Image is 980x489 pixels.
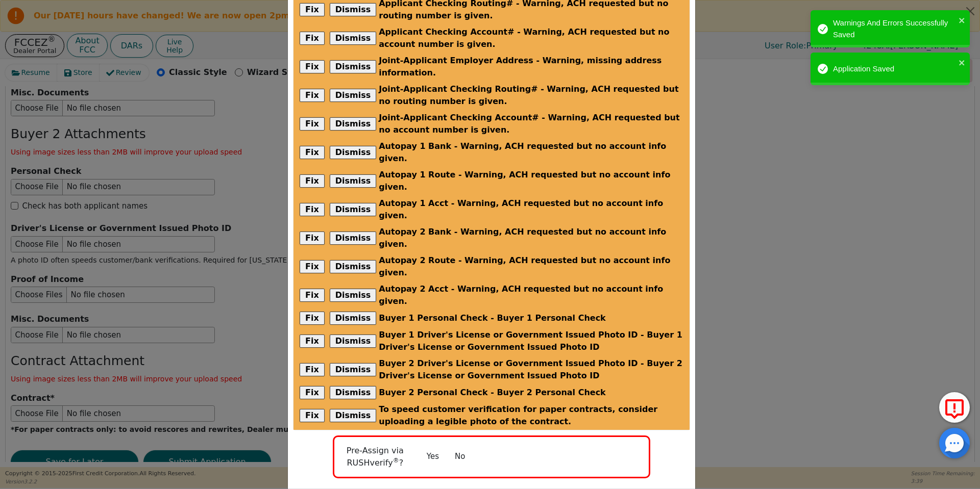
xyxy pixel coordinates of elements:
[379,112,683,136] span: Joint-Applicant Checking Account# - Warning, ACH requested but no account number is given.
[379,83,683,108] span: Joint-Applicant Checking Routing# - Warning, ACH requested but no routing number is given.
[300,363,325,376] button: Fix
[300,89,325,102] button: Fix
[379,226,683,250] span: Autopay 2 Bank - Warning, ACH requested but no account info given.
[330,203,377,216] button: Dismiss
[379,312,606,324] span: Buyer 1 Personal Check - Buyer 1 Personal Check
[330,60,377,73] button: Dismiss
[330,289,377,302] button: Dismiss
[300,3,325,16] button: Fix
[330,231,377,245] button: Dismiss
[959,57,966,68] button: close
[393,457,399,464] sup: ®
[330,260,377,273] button: Dismiss
[330,174,377,188] button: Dismiss
[379,329,683,353] span: Buyer 1 Driver's License or Government Issued Photo ID - Buyer 1 Driver's License or Government I...
[300,231,325,245] button: Fix
[419,448,447,466] button: Yes
[330,312,377,325] button: Dismiss
[379,403,683,428] span: To speed customer verification for paper contracts, consider uploading a legible photo of the con...
[300,260,325,273] button: Fix
[330,89,377,102] button: Dismiss
[379,169,683,193] span: Autopay 1 Route - Warning, ACH requested but no account info given.
[330,363,377,376] button: Dismiss
[330,386,377,399] button: Dismiss
[300,312,325,325] button: Fix
[379,197,683,222] span: Autopay 1 Acct - Warning, ACH requested but no account info given.
[300,60,325,73] button: Fix
[379,26,683,50] span: Applicant Checking Account# - Warning, ACH requested but no account number is given.
[300,409,325,422] button: Fix
[379,55,683,79] span: Joint-Applicant Employer Address - Warning, missing address information.
[330,3,377,16] button: Dismiss
[300,334,325,348] button: Fix
[379,387,606,399] span: Buyer 2 Personal Check - Buyer 2 Personal Check
[300,174,325,188] button: Fix
[300,32,325,45] button: Fix
[833,17,955,40] div: Warnings And Errors Successfully Saved
[939,392,970,423] button: Report Error to FCC
[300,146,325,159] button: Fix
[379,254,683,279] span: Autopay 2 Route - Warning, ACH requested but no account info given.
[330,32,377,45] button: Dismiss
[833,63,955,75] div: Application Saved
[330,334,377,348] button: Dismiss
[959,14,966,26] button: close
[447,448,473,466] button: No
[330,409,377,422] button: Dismiss
[300,386,325,399] button: Fix
[379,140,683,165] span: Autopay 1 Bank - Warning, ACH requested but no account info given.
[347,446,404,468] span: Pre-Assign via RUSHverify ?
[379,357,683,382] span: Buyer 2 Driver's License or Government Issued Photo ID - Buyer 2 Driver's License or Government I...
[300,289,325,302] button: Fix
[379,283,683,307] span: Autopay 2 Acct - Warning, ACH requested but no account info given.
[300,203,325,216] button: Fix
[300,117,325,131] button: Fix
[330,117,377,131] button: Dismiss
[330,146,377,159] button: Dismiss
